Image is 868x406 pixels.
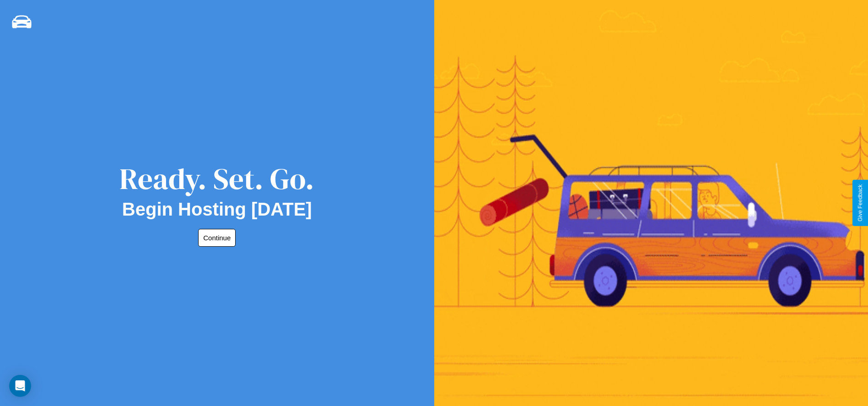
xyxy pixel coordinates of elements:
div: Open Intercom Messenger [9,375,31,397]
button: Continue [198,229,236,247]
h2: Begin Hosting [DATE] [122,199,312,220]
div: Ready. Set. Go. [119,158,314,199]
div: Give Feedback [857,184,863,222]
